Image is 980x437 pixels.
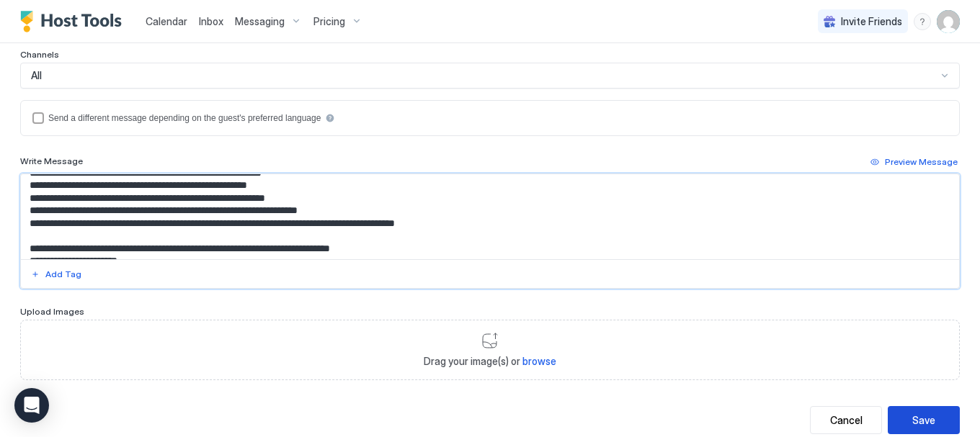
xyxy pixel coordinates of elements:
[20,156,83,166] span: Write Message
[830,413,863,428] div: Cancel
[32,112,948,124] div: languagesEnabled
[199,15,223,27] span: Inbox
[29,266,84,283] button: Add Tag
[235,15,285,28] span: Messaging
[14,388,49,423] div: Open Intercom Messenger
[20,306,84,317] span: Upload Images
[146,15,187,27] span: Calendar
[914,13,931,30] div: menu
[912,413,935,428] div: Save
[31,69,42,82] span: All
[313,15,345,28] span: Pricing
[810,406,882,434] button: Cancel
[424,355,556,368] span: Drag your image(s) or
[21,174,948,259] textarea: Input Field
[146,14,187,29] a: Calendar
[522,355,556,367] span: browse
[45,268,81,281] div: Add Tag
[199,14,223,29] a: Inbox
[885,156,958,168] div: Preview Message
[937,10,960,33] div: User profile
[20,49,59,60] span: Channels
[48,113,321,123] div: Send a different message depending on the guest's preferred language
[868,153,960,171] button: Preview Message
[888,406,960,434] button: Save
[20,11,128,32] a: Host Tools Logo
[841,15,902,28] span: Invite Friends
